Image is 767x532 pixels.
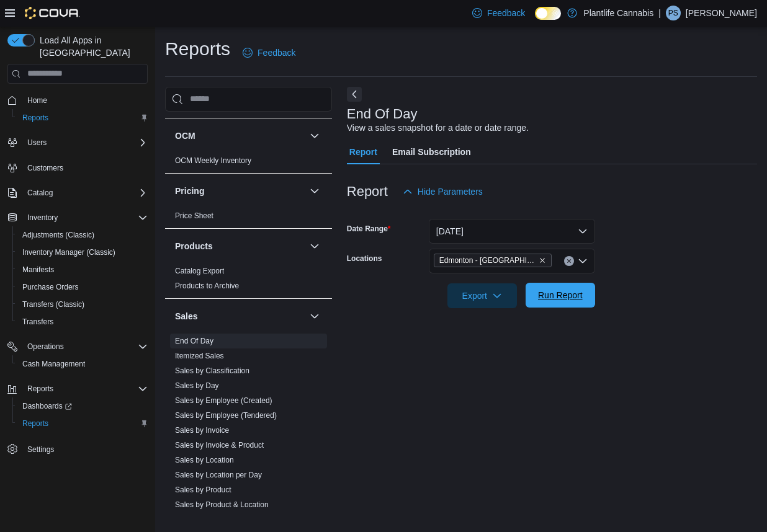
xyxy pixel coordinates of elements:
[22,185,148,200] span: Catalog
[17,416,53,431] a: Reports
[2,134,153,151] button: Users
[447,283,517,308] button: Export
[175,485,231,494] a: Sales by Product
[578,256,588,266] button: Open list of options
[347,107,418,122] h3: End Of Day
[564,256,574,266] button: Clear input
[398,179,488,204] button: Hide Parameters
[17,262,148,277] span: Manifests
[175,410,277,420] span: Sales by Employee (Tendered)
[535,20,536,20] span: Dark Mode
[258,47,295,59] span: Feedback
[175,351,224,361] span: Itemized Sales
[165,153,332,173] div: OCM
[347,87,362,102] button: Next
[535,7,561,20] input: Dark Mode
[7,86,148,490] nav: Complex example
[17,228,148,242] span: Adjustments (Classic)
[165,208,332,228] div: Pricing
[539,257,546,264] button: Remove Edmonton - Harvest Pointe from selection in this group
[175,381,219,391] span: Sales by Day
[349,140,377,164] span: Report
[165,264,332,298] div: Products
[12,261,153,278] button: Manifests
[392,140,471,164] span: Email Subscription
[175,440,264,450] span: Sales by Invoice & Product
[2,440,153,458] button: Settings
[22,317,53,327] span: Transfers
[12,278,153,296] button: Purchase Orders
[347,224,391,234] label: Date Range
[175,425,229,435] span: Sales by Invoice
[175,485,231,495] span: Sales by Product
[22,160,148,175] span: Customers
[22,401,72,411] span: Dashboards
[22,92,148,108] span: Home
[17,357,148,371] span: Cash Management
[17,357,90,371] a: Cash Management
[668,6,678,20] span: PS
[22,299,84,309] span: Transfers (Classic)
[583,6,653,20] p: Plantlife Cannabis
[27,213,58,223] span: Inventory
[17,416,148,431] span: Reports
[22,381,148,396] span: Reports
[22,441,148,456] span: Settings
[175,352,224,360] a: Itemized Sales
[12,355,153,373] button: Cash Management
[175,281,239,291] span: Products to Archive
[22,265,54,275] span: Manifests
[12,109,153,126] button: Reports
[22,339,148,354] span: Operations
[307,239,322,254] button: Products
[12,226,153,244] button: Adjustments (Classic)
[175,396,272,406] span: Sales by Employee (Created)
[2,91,153,109] button: Home
[238,40,300,65] a: Feedback
[22,185,58,200] button: Catalog
[2,338,153,355] button: Operations
[22,113,48,123] span: Reports
[307,128,322,143] button: OCM
[17,110,148,125] span: Reports
[2,380,153,397] button: Reports
[175,240,213,252] h3: Products
[22,161,68,175] a: Customers
[175,240,305,252] button: Products
[347,254,382,264] label: Locations
[27,445,54,454] span: Settings
[175,310,198,322] h3: Sales
[175,185,305,197] button: Pricing
[175,500,269,509] a: Sales by Product & Location
[17,280,148,295] span: Purchase Orders
[347,184,388,199] h3: Report
[418,185,483,198] span: Hide Parameters
[27,95,47,105] span: Home
[347,122,529,135] div: View a sales snapshot for a date or date range.
[22,230,94,240] span: Adjustments (Classic)
[22,282,79,292] span: Purchase Orders
[165,37,230,61] h1: Reports
[12,415,153,432] button: Reports
[2,184,153,202] button: Catalog
[175,211,213,220] a: Price Sheet
[175,130,195,142] h3: OCM
[175,366,249,376] span: Sales by Classification
[17,228,99,242] a: Adjustments (Classic)
[22,135,52,150] button: Users
[666,6,681,20] div: Paul Saumur
[35,34,148,59] span: Load All Apps in [GEOGRAPHIC_DATA]
[175,266,224,276] span: Catalog Export
[17,110,53,125] a: Reports
[429,219,595,244] button: [DATE]
[175,282,239,290] a: Products to Archive
[22,210,63,225] button: Inventory
[22,247,115,257] span: Inventory Manager (Classic)
[175,185,204,197] h3: Pricing
[22,339,69,354] button: Operations
[27,163,63,173] span: Customers
[175,130,305,142] button: OCM
[27,138,47,148] span: Users
[175,267,224,275] a: Catalog Export
[12,397,153,415] a: Dashboards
